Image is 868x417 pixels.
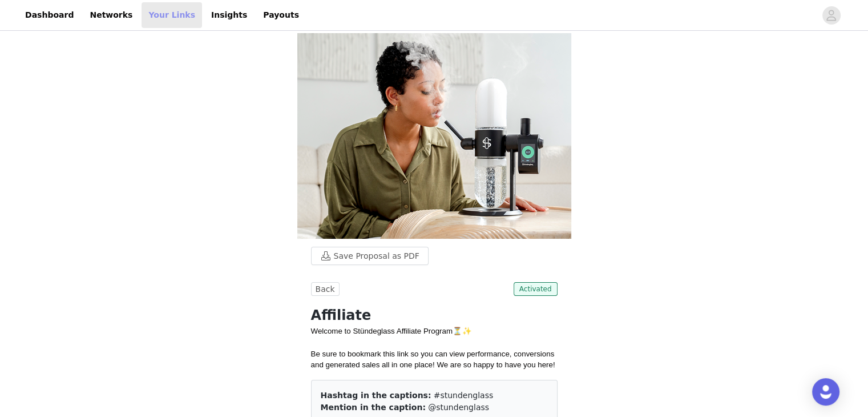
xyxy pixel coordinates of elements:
a: Networks [83,2,139,28]
span: #stundenglass [434,391,494,400]
span: Mention in the caption: [321,403,426,412]
div: Open Intercom Messenger [812,378,839,406]
a: Insights [204,2,254,28]
a: Dashboard [18,2,80,28]
button: Back [311,282,340,296]
span: Activated [514,282,558,296]
h1: Affiliate [311,305,558,326]
span: Be sure to bookmark this link so you can view performance, conversions and generated sales all in... [311,350,555,370]
span: Hashtag in the captions: [321,391,431,400]
span: @stundenglass [428,403,489,412]
a: Your Links [142,2,202,28]
span: Welcome to Stündeglass Affiliate Program⏳✨ [311,327,472,335]
a: Payouts [256,2,306,28]
button: Save Proposal as PDF [311,247,429,265]
div: avatar [826,6,837,25]
img: campaign image [297,33,571,239]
